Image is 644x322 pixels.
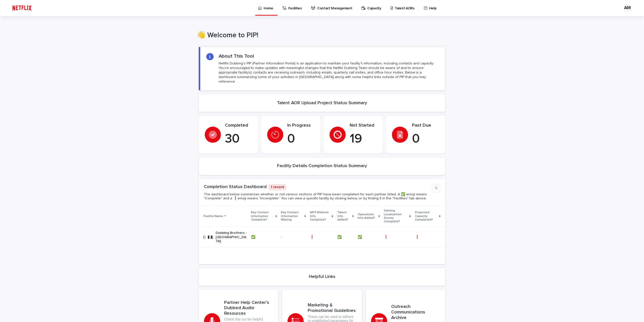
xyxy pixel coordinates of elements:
h3: Outreach Communications Archive [391,304,440,320]
p: ❗️ [415,234,420,239]
h2: Talent AOR Upload Project Status Summary [277,100,367,106]
p: 30 [225,131,252,147]
h3: Marketing & Promotional Guidelines [308,303,356,313]
p: Netflix Dubbing's PIP (Partner Information Portal) is an application to maintain your facility's ... [219,61,439,84]
p: ✅ [251,234,256,239]
p: Key Contact Information Missing [281,210,303,223]
p: 1 record [269,184,286,190]
p: Gaming Localization Survey Complete? [384,208,408,225]
h1: 👋 Welcome to PIP! [197,31,443,40]
h2: Facility Details Completion Status Summary [277,163,367,169]
a: Completion Status Dashboard [204,185,267,189]
p: Past Due [412,123,439,128]
p: ✅ [358,234,363,239]
p: 0 [287,131,314,147]
p: Not Started [350,123,377,128]
div: AM [623,4,631,12]
p: Talent Info Added? [337,210,351,223]
p: Key Contact Information Complete? [251,210,274,223]
p: Dubbing Brothers - [GEOGRAPHIC_DATA] [216,231,247,243]
p: ✅ [337,234,343,239]
tr: Dubbing Brothers - [GEOGRAPHIC_DATA]✅✅ -❗️❗️ ✅✅ ✅✅ ❗️❗️ ❗️❗️ [199,227,445,247]
h2: Helpful Links [309,274,335,280]
img: ifQbXi3ZQGMSEF7WDB7W [10,3,34,13]
p: Facility Name [204,213,223,219]
p: Operations Info Added? [358,212,377,221]
p: ❗️ [310,234,315,239]
p: Completed [225,123,252,128]
p: 19 [350,131,377,147]
h3: Partner Help Center’s Dubbed Audio Resources [224,300,273,316]
p: Projected Capacity Completed? [415,210,438,223]
p: In Progress [287,123,314,128]
h2: About This Tool [219,53,254,59]
p: 0 [412,131,439,147]
p: NP3 Website Info Complete? [310,210,330,223]
p: - [281,235,306,239]
p: The dashboard below summarizes whether or not various sections of PIP have been completed for eac... [204,192,430,201]
p: ❗️ [384,234,389,239]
